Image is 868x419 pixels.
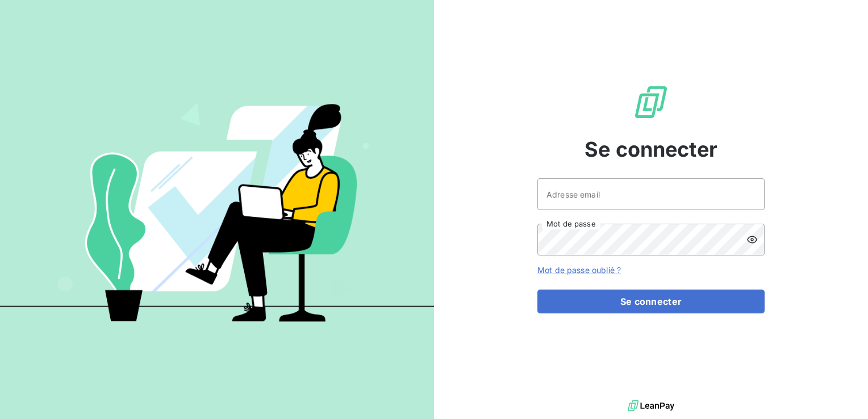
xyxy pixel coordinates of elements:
[628,397,674,414] img: logo
[537,178,765,210] input: placeholder
[633,84,669,120] img: Logo LeanPay
[585,134,717,165] span: Se connecter
[537,265,621,275] a: Mot de passe oublié ?
[537,290,765,313] button: Se connecter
